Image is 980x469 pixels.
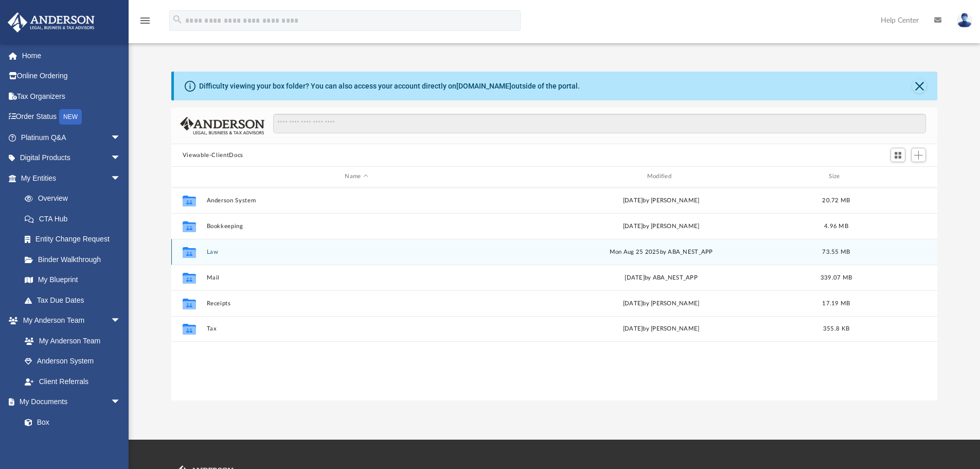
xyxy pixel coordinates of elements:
button: Receipts [206,300,506,307]
a: menu [139,20,151,27]
a: Client Referrals [14,371,131,392]
span: 73.55 MB [822,249,850,254]
div: Size [815,172,857,181]
a: [DOMAIN_NAME] [456,82,511,90]
a: Box [14,412,126,432]
span: 17.19 MB [822,300,850,306]
span: arrow_drop_down [111,310,131,332]
button: Anderson System [206,197,506,204]
a: Overview [14,188,136,209]
span: 339.07 MB [821,274,852,280]
div: [DATE] by [PERSON_NAME] [511,221,811,231]
button: Close [912,79,926,93]
button: Law [206,249,506,255]
a: Order StatusNEW [7,107,136,128]
button: Add [911,148,926,162]
span: 4.96 MB [824,223,848,229]
button: Viewable-ClientDocs [183,151,243,160]
input: Search files and folders [273,114,926,133]
a: Online Ordering [7,66,136,86]
span: arrow_drop_down [111,168,131,189]
div: grid [171,187,938,401]
span: 20.72 MB [822,197,850,203]
div: Difficulty viewing your box folder? You can also access your account directly on outside of the p... [199,81,580,92]
a: Anderson System [14,351,131,372]
a: CTA Hub [14,209,136,229]
a: Home [7,45,136,66]
span: arrow_drop_down [111,392,131,413]
div: Modified [511,172,811,181]
div: [DATE] by [PERSON_NAME] [511,324,811,334]
div: [DATE] by ABA_NEST_APP [511,273,811,282]
a: My Anderson Team [14,331,126,351]
button: Tax [206,325,506,332]
i: search [172,14,183,25]
a: Entity Change Request [14,229,136,250]
a: Platinum Q&Aarrow_drop_down [7,127,136,148]
span: arrow_drop_down [111,148,131,169]
button: Bookkeeping [206,223,506,230]
div: id [176,172,202,181]
div: [DATE] by [PERSON_NAME] [511,196,811,205]
a: My Documentsarrow_drop_down [7,392,131,412]
img: Anderson Advisors Platinum Portal [5,12,98,32]
div: [DATE] by [PERSON_NAME] [511,299,811,308]
a: Tax Due Dates [14,290,136,310]
a: Digital Productsarrow_drop_down [7,148,136,168]
a: Tax Organizers [7,86,136,107]
div: Mon Aug 25 2025 by ABA_NEST_APP [511,247,811,256]
i: menu [139,14,151,27]
div: Name [206,172,506,181]
a: My Entitiesarrow_drop_down [7,168,136,188]
a: My Blueprint [14,270,131,290]
button: Mail [206,274,506,281]
span: 355.8 KB [823,326,849,332]
a: Binder Walkthrough [14,249,136,270]
span: arrow_drop_down [111,127,131,148]
div: NEW [59,109,82,125]
div: id [861,172,933,181]
button: Switch to Grid View [890,148,906,162]
a: My Anderson Teamarrow_drop_down [7,310,131,331]
a: Meeting Minutes [14,432,131,453]
img: User Pic [957,13,972,28]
